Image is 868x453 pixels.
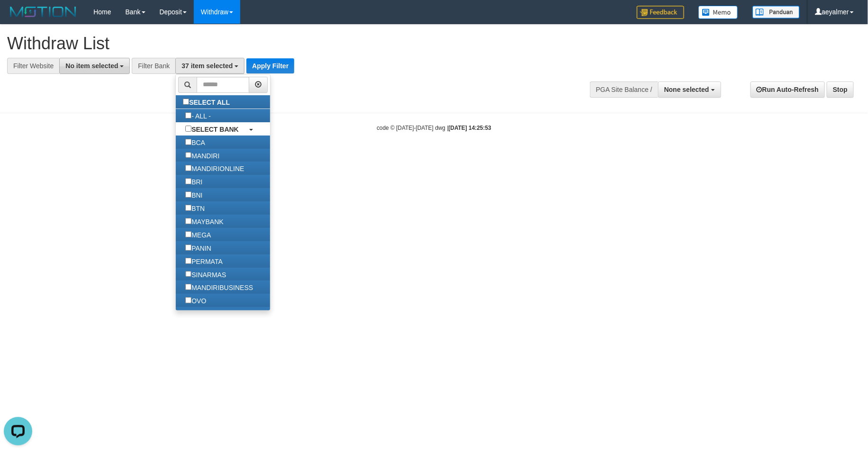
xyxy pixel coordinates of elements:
input: BRI [185,178,191,184]
span: 37 item selected [181,62,233,70]
button: No item selected [59,58,130,74]
input: MANDIRIBUSINESS [185,284,191,290]
input: MANDIRIONLINE [185,165,191,171]
img: MOTION_logo.png [7,5,79,19]
img: Button%20Memo.svg [698,6,738,19]
img: panduan.png [752,6,800,18]
input: SELECT ALL [183,99,189,105]
input: SELECT BANK [185,126,191,132]
label: MANDIRIONLINE [176,162,253,175]
h1: Withdraw List [7,34,569,53]
input: SINARMAS [185,271,191,277]
img: Feedback.jpg [637,6,684,19]
label: PERMATA [176,254,232,268]
label: SELECT ALL [176,95,239,109]
input: MEGA [185,231,191,237]
span: No item selected [65,62,118,70]
input: - ALL - [185,112,191,118]
input: MANDIRI [185,152,191,158]
div: PGA Site Balance / [590,82,658,98]
label: - ALL - [176,109,220,122]
a: Stop [827,82,854,98]
div: Filter Website [7,58,59,74]
button: 37 item selected [175,58,244,74]
input: BNI [185,191,191,198]
label: MANDIRIBUSINESS [176,281,262,294]
strong: [DATE] 14:25:53 [449,125,491,131]
label: MANDIRI [176,149,229,162]
label: SINARMAS [176,268,235,281]
button: None selected [658,82,721,98]
a: SELECT BANK [176,122,270,136]
input: PERMATA [185,258,191,264]
label: MAYBANK [176,215,233,228]
input: BCA [185,139,191,145]
b: SELECT BANK [191,126,239,133]
label: OVO [176,294,216,307]
label: GOPAY [176,307,224,320]
div: Filter Bank [132,58,175,74]
input: BTN [185,205,191,211]
label: MEGA [176,228,220,241]
button: Open LiveChat chat widget [4,4,32,32]
label: PANIN [176,241,221,254]
input: PANIN [185,245,191,251]
input: MAYBANK [185,218,191,224]
label: BNI [176,188,212,201]
label: BTN [176,201,214,215]
label: BRI [176,175,212,188]
a: Run Auto-Refresh [750,82,825,98]
input: OVO [185,297,191,303]
small: code © [DATE]-[DATE] dwg | [377,125,491,131]
label: BCA [176,136,215,149]
span: None selected [664,86,709,93]
button: Apply Filter [246,58,294,73]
